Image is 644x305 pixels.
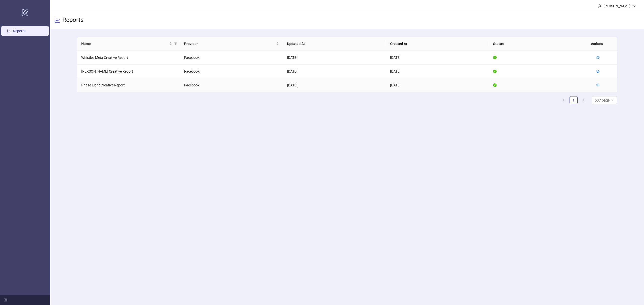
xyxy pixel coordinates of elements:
[283,51,386,65] td: [DATE]
[596,56,599,60] a: eye
[180,78,283,92] td: Facebook
[173,40,178,47] span: filter
[180,51,283,65] td: Facebook
[596,69,599,73] a: eye
[632,4,636,8] span: down
[596,56,599,59] span: eye
[180,65,283,78] td: Facebook
[601,3,632,9] div: [PERSON_NAME]
[580,96,588,104] li: Next Page
[386,65,489,78] td: [DATE]
[4,298,8,302] span: menu-fold
[386,78,489,92] td: [DATE]
[386,37,489,51] th: Created At
[77,37,180,51] th: Name
[596,83,599,87] a: eye
[592,96,617,104] div: Page Size
[54,17,60,23] span: line-chart
[283,37,386,51] th: Updated At
[283,78,386,92] td: [DATE]
[596,70,599,73] span: eye
[580,96,588,104] button: right
[184,41,275,46] span: Provider
[570,96,577,104] a: 1
[570,96,578,104] li: 1
[559,96,568,104] button: left
[77,51,180,65] td: Whistles Meta Creative Report
[180,37,283,51] th: Provider
[77,78,180,92] td: Phase Eight Creative Report
[174,42,177,45] span: filter
[81,41,168,46] span: Name
[596,83,599,87] span: eye
[562,98,565,101] span: left
[559,96,568,104] li: Previous Page
[587,37,612,51] th: Actions
[595,96,614,104] span: 50 / page
[493,83,497,87] span: check-circle
[582,98,585,101] span: right
[493,70,497,73] span: check-circle
[13,29,25,33] a: Reports
[283,65,386,78] td: [DATE]
[493,56,497,59] span: check-circle
[77,65,180,78] td: [PERSON_NAME] Creative Report
[489,37,592,51] th: Status
[598,4,601,8] span: user
[386,51,489,65] td: [DATE]
[62,16,84,25] h3: Reports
